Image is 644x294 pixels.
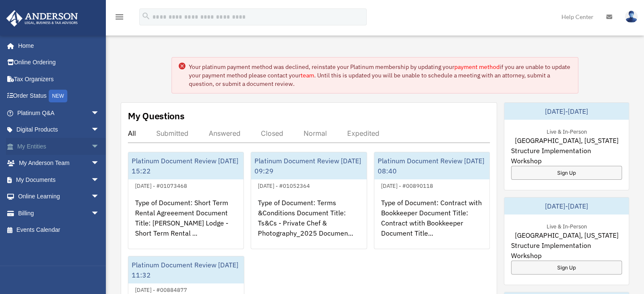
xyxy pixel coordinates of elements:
a: Events Calendar [6,222,112,239]
div: Closed [261,129,283,137]
div: Platinum Document Review [DATE] 15:22 [128,152,243,179]
div: Type of Document: Contract with Bookkeeper Document Title: Contract wtith Bookkeeper Document Tit... [374,191,489,257]
div: [DATE] - #01073468 [128,181,194,190]
a: Sign Up [511,166,622,180]
div: Platinum Document Review [DATE] 08:40 [374,152,489,179]
a: Online Learningarrow_drop_down [6,188,112,205]
div: [DATE] - #01052364 [251,181,317,190]
a: Platinum Document Review [DATE] 15:22[DATE] - #01073468Type of Document: Short Term Rental Agreee... [128,152,244,249]
a: My Anderson Teamarrow_drop_down [6,155,112,172]
div: [DATE]-[DATE] [504,103,629,120]
a: Platinum Document Review [DATE] 09:29[DATE] - #01052364Type of Document: Terms &Conditions Docume... [251,152,367,249]
div: NEW [49,90,67,102]
a: Sign Up [511,261,622,275]
span: Structure Implementation Workshop [511,240,622,261]
div: Live & In-Person [539,126,593,135]
div: All [128,129,136,137]
a: team [301,71,314,79]
div: [DATE] - #00884877 [128,285,194,294]
span: arrow_drop_down [91,171,108,189]
a: Billingarrow_drop_down [6,205,112,222]
a: Tax Organizers [6,71,112,88]
span: [GEOGRAPHIC_DATA], [US_STATE] [514,230,618,240]
div: Submitted [156,129,188,137]
div: Answered [209,129,240,137]
span: Structure Implementation Workshop [511,146,622,166]
div: Normal [304,129,327,137]
span: arrow_drop_down [91,188,108,206]
a: menu [114,15,124,22]
img: User Pic [625,11,638,23]
div: My Questions [128,110,185,122]
div: Platinum Document Review [DATE] 11:32 [128,256,244,283]
a: Platinum Q&Aarrow_drop_down [6,104,112,121]
i: search [141,11,151,21]
div: Platinum Document Review [DATE] 09:29 [251,152,366,179]
div: Type of Document: Terms &Conditions Document Title: Ts&Cs - Private Chef & Photography_2025 Docum... [251,191,366,257]
span: arrow_drop_down [91,104,108,122]
a: Digital Productsarrow_drop_down [6,121,112,138]
i: menu [114,12,124,22]
span: arrow_drop_down [91,155,108,172]
span: arrow_drop_down [91,138,108,155]
a: Home [6,37,108,54]
a: Order StatusNEW [6,88,112,105]
div: [DATE] - #00890118 [374,181,440,190]
a: My Documentsarrow_drop_down [6,171,112,188]
span: arrow_drop_down [91,121,108,139]
div: Expedited [347,129,379,137]
a: My Entitiesarrow_drop_down [6,138,112,155]
div: [DATE]-[DATE] [504,198,629,214]
div: Live & In-Person [539,221,593,230]
a: Online Ordering [6,54,112,71]
img: Anderson Advisors Platinum Portal [4,10,80,27]
span: [GEOGRAPHIC_DATA], [US_STATE] [514,135,618,146]
div: Type of Document: Short Term Rental Agreeement Document Title: [PERSON_NAME] Lodge - Short Term R... [128,191,243,257]
div: Your platinum payment method was declined, reinstate your Platinum membership by updating your if... [189,63,571,88]
a: Platinum Document Review [DATE] 08:40[DATE] - #00890118Type of Document: Contract with Bookkeeper... [374,152,490,249]
a: payment method [454,63,500,71]
span: arrow_drop_down [91,205,108,222]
